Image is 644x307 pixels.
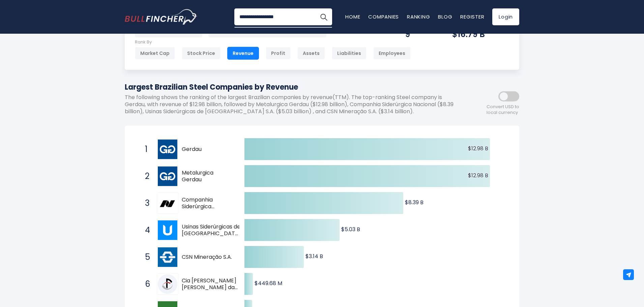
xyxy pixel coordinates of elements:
[182,223,241,238] span: Usinas Siderúrgicas de [GEOGRAPHIC_DATA] S.A.
[182,277,241,291] span: Cia [PERSON_NAME] [PERSON_NAME] da Bahia - [GEOGRAPHIC_DATA]
[125,9,198,25] img: Bullfincher logo
[332,47,367,60] div: Liabilities
[373,47,411,60] div: Employees
[405,29,435,39] div: 9
[158,193,177,213] img: Companhia Siderúrgica Nacional
[158,220,177,240] img: Usinas Siderúrgicas de Minas Gerais S.A.
[297,47,325,60] div: Assets
[492,8,519,25] a: Login
[135,47,175,60] div: Market Cap
[142,224,148,236] span: 4
[487,104,519,116] span: Convert USD to local currency
[315,8,332,25] button: Search
[438,13,452,20] a: Blog
[135,39,411,45] p: Rank By
[227,47,259,60] div: Revenue
[407,13,430,20] a: Ranking
[182,254,233,261] span: CSN Mineração S.A.
[142,144,148,155] span: 1
[182,146,233,153] span: Gerdau
[158,166,177,186] img: Metalurgica Gerdau
[125,94,459,115] p: The following shows the ranking of the largest Brazilian companies by revenue(TTM). The top-ranki...
[266,47,291,60] div: Profit
[158,247,177,267] img: CSN Mineração S.A.
[345,13,360,20] a: Home
[182,170,233,184] span: Metalurgica Gerdau
[125,82,459,93] h1: Largest Brazilian Steel Companies by Revenue
[405,198,423,206] text: $8.39 B
[182,47,221,60] div: Stock Price
[158,140,177,159] img: Gerdau
[125,9,197,25] a: Go to homepage
[305,252,323,260] text: $3.14 B
[142,171,148,182] span: 2
[460,13,484,20] a: Register
[468,145,488,152] text: $12.98 B
[255,279,282,287] text: $449.68 M
[142,197,148,209] span: 3
[158,274,177,294] img: Cia de Ferro Ligas da Bahia - FERBASA
[142,251,148,263] span: 5
[142,278,148,290] span: 6
[468,172,488,179] text: $12.98 B
[452,29,509,39] div: $16.79 B
[341,225,360,233] text: $5.03 B
[368,13,399,20] a: Companies
[182,196,233,211] span: Companhia Siderúrgica Nacional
